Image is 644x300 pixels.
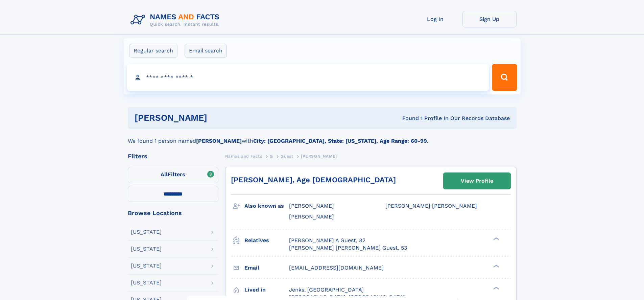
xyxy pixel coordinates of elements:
[128,210,218,216] div: Browse Locations
[128,153,218,159] div: Filters
[385,203,477,209] span: [PERSON_NAME] [PERSON_NAME]
[281,154,293,159] span: Guest
[131,280,162,285] div: [US_STATE]
[131,263,162,269] div: [US_STATE]
[244,200,289,212] h3: Also known as
[127,64,489,91] input: search input
[244,235,289,246] h3: Relatives
[289,203,334,209] span: [PERSON_NAME]
[129,44,177,58] label: Regular search
[289,237,365,244] a: [PERSON_NAME] A Guest, 82
[461,173,493,189] div: View Profile
[281,152,293,160] a: Guest
[289,264,384,271] span: [EMAIL_ADDRESS][DOMAIN_NAME]
[492,286,500,290] div: ❯
[270,154,273,159] span: G
[128,167,218,183] label: Filters
[289,244,407,252] a: [PERSON_NAME] [PERSON_NAME] Guest, 53
[225,152,262,160] a: Names and Facts
[253,138,427,144] b: City: [GEOGRAPHIC_DATA], State: [US_STATE], Age Range: 60-99
[270,152,273,160] a: G
[244,262,289,274] h3: Email
[492,64,517,91] button: Search Button
[128,129,517,145] div: We found 1 person named with .
[301,154,337,159] span: [PERSON_NAME]
[492,236,500,241] div: ❯
[492,264,500,268] div: ❯
[196,138,242,144] b: [PERSON_NAME]
[305,115,510,122] div: Found 1 Profile In Our Records Database
[161,171,168,178] span: All
[462,11,517,27] a: Sign Up
[244,284,289,296] h3: Lived in
[408,11,462,27] a: Log In
[131,246,162,252] div: [US_STATE]
[289,286,364,293] span: Jenks, [GEOGRAPHIC_DATA]
[131,229,162,235] div: [US_STATE]
[128,11,225,29] img: Logo Names and Facts
[135,114,305,122] h1: [PERSON_NAME]
[185,44,227,58] label: Email search
[289,213,334,220] span: [PERSON_NAME]
[444,173,510,189] a: View Profile
[231,176,396,184] a: [PERSON_NAME], Age [DEMOGRAPHIC_DATA]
